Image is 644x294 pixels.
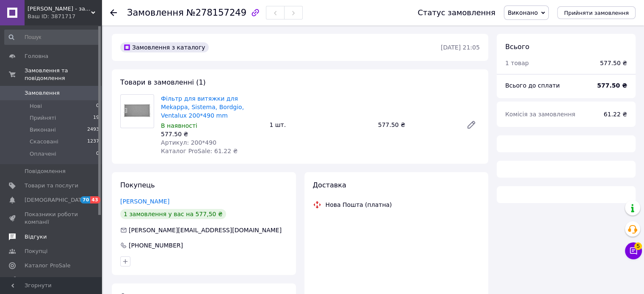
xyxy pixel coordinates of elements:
img: Фільтр для витяжки для Mekappa, Sistema, Bordgio, Ventalux 200*490 mm [121,102,154,121]
div: Повернутися назад [110,8,117,17]
a: [PERSON_NAME] [120,198,169,205]
div: Статус замовлення [417,8,495,17]
div: 577.50 ₴ [161,130,263,138]
span: 70 [80,196,90,203]
span: Доставка [313,181,346,189]
span: Замовлення [25,89,60,97]
span: 61.22 ₴ [604,111,627,118]
span: Замовлення [127,8,184,18]
span: Виконано [508,9,538,16]
span: Покупець [120,181,155,189]
span: Оплачені [30,150,56,158]
span: Прийняті [30,114,56,122]
span: 1 товар [505,60,529,66]
span: 1237 [87,138,99,146]
span: 19 [93,114,99,122]
span: Каталог ProSale [25,262,70,269]
span: Всього [505,43,529,51]
div: 1 шт. [266,119,374,131]
div: [PHONE_NUMBER] [128,241,184,250]
span: 2493 [87,126,99,134]
div: Замовлення з каталогу [120,42,209,52]
span: Прийняти замовлення [564,10,629,16]
span: 43 [90,196,100,203]
span: Скасовані [30,138,58,146]
span: Комісія за замовлення [505,111,575,118]
button: Чат з покупцем5 [625,242,642,259]
div: Ваш ID: 3871717 [28,13,102,20]
a: Фільтр для витяжки для Mekappa, Sistema, Bordgio, Ventalux 200*490 mm [161,95,244,119]
span: 0 [96,102,99,110]
span: Нові [30,102,42,110]
b: 577.50 ₴ [597,82,627,89]
div: 577.50 ₴ [375,119,459,131]
div: Нова Пошта (платна) [323,201,394,209]
span: Покупці [25,247,47,255]
span: Показники роботи компанії [25,211,78,226]
span: Замовлення та повідомлення [25,67,102,82]
span: Відгуки [25,233,47,241]
span: Rick - запчастини та аксесуари до побутової техніки. [28,5,91,13]
span: Артикул: 200*490 [161,139,216,146]
span: Аналітика [25,276,54,284]
span: Виконані [30,126,56,134]
span: Головна [25,52,48,60]
span: В наявності [161,122,197,129]
span: Каталог ProSale: 61.22 ₴ [161,148,238,154]
span: Повідомлення [25,168,66,175]
div: 1 замовлення у вас на 577,50 ₴ [120,209,226,219]
span: Всього до сплати [505,82,560,89]
time: [DATE] 21:05 [441,44,480,51]
span: [DEMOGRAPHIC_DATA] [25,196,87,204]
a: Редагувати [463,116,480,133]
button: Прийняти замовлення [557,6,636,19]
span: Товари в замовленні (1) [120,78,206,86]
span: [PERSON_NAME][EMAIL_ADDRESS][DOMAIN_NAME] [129,227,282,234]
span: Товари та послуги [25,182,78,190]
div: 577.50 ₴ [600,59,627,67]
span: №278157249 [186,8,246,18]
input: Пошук [4,30,100,45]
span: 5 [634,242,642,250]
span: 0 [96,150,99,158]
